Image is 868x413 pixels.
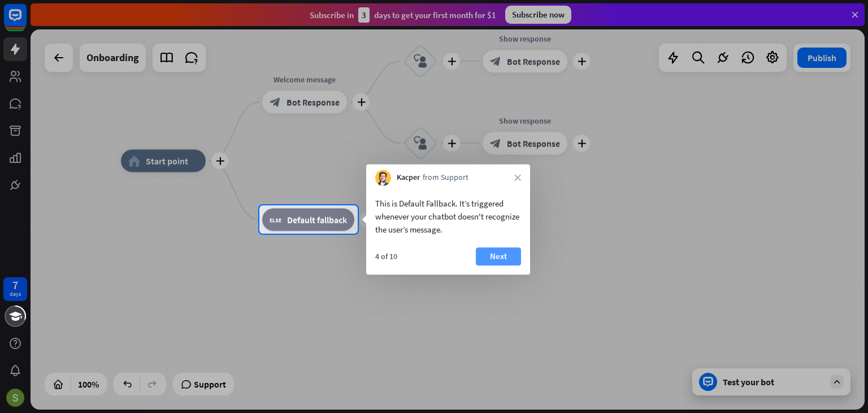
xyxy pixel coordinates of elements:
[375,251,397,261] div: 4 of 10
[287,214,347,225] span: Default fallback
[397,173,420,184] span: Kacper
[9,5,43,38] button: Open LiveChat chat widget
[514,174,521,181] i: close
[423,173,468,184] span: from Support
[375,197,521,236] div: This is Default Fallback. It’s triggered whenever your chatbot doesn't recognize the user’s message.
[476,247,521,265] button: Next
[270,214,281,225] i: block_fallback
